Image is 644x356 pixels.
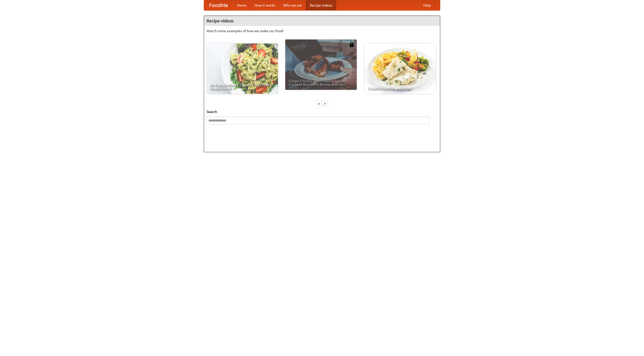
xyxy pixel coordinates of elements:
[233,0,251,10] a: Home
[349,42,354,47] img: 483408.png
[207,44,278,94] a: An Easy, Summery Tomato Pasta That's Ready for Fall
[306,0,336,10] a: Recipe videos
[323,100,327,107] div: »
[207,109,437,114] h5: Search
[251,0,279,10] a: How it works
[204,0,233,10] a: FoodMe
[204,16,440,26] h4: Recipe videos
[207,28,437,33] p: Watch some examples of how we make our food!
[364,44,436,94] a: French Fries Fish and Chips
[210,83,274,90] span: An Easy, Summery Tomato Pasta That's Ready for Fall
[419,0,435,10] a: Help
[368,87,432,90] span: French Fries Fish and Chips
[317,100,321,107] div: «
[279,0,306,10] a: Who we are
